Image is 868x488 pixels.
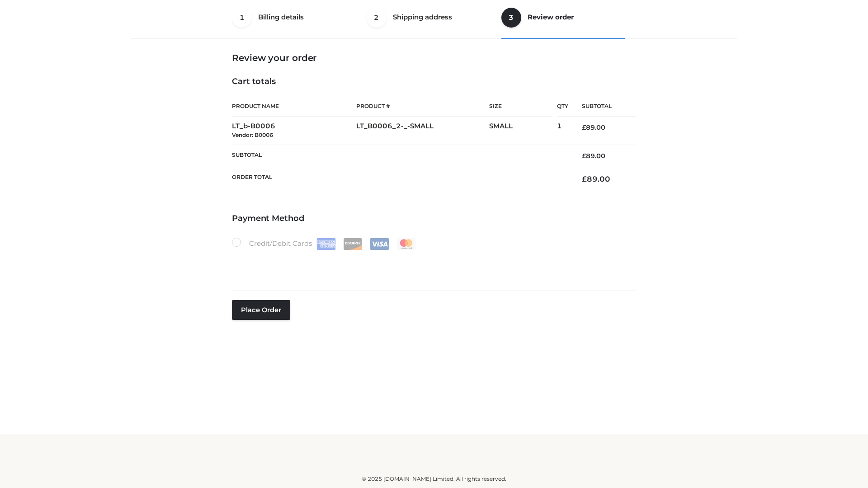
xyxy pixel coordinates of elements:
td: SMALL [489,117,557,145]
th: Subtotal [232,145,568,167]
iframe: Secure payment input frame [230,248,634,281]
div: © 2025 [DOMAIN_NAME] Limited. All rights reserved. [134,474,734,483]
th: Product Name [232,96,356,117]
img: Discover [343,238,363,250]
h4: Cart totals [232,77,636,87]
button: Place order [232,300,290,320]
td: LT_B0006_2-_-SMALL [356,117,489,145]
span: £ [582,123,586,131]
img: Amex [316,238,336,250]
img: Visa [370,238,389,250]
td: 1 [557,117,568,145]
label: Credit/Debit Cards [232,238,417,250]
img: Mastercard [396,238,416,250]
td: LT_b-B0006 [232,117,356,145]
th: Subtotal [568,96,636,117]
th: Order Total [232,167,568,191]
bdi: 89.00 [582,174,610,183]
th: Size [489,96,552,117]
h3: Review your order [232,52,636,63]
th: Qty [557,96,568,117]
span: £ [582,174,587,183]
small: Vendor: B0006 [232,131,273,138]
bdi: 89.00 [582,152,605,160]
th: Product # [356,96,489,117]
h4: Payment Method [232,214,636,224]
bdi: 89.00 [582,123,605,131]
span: £ [582,152,586,160]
